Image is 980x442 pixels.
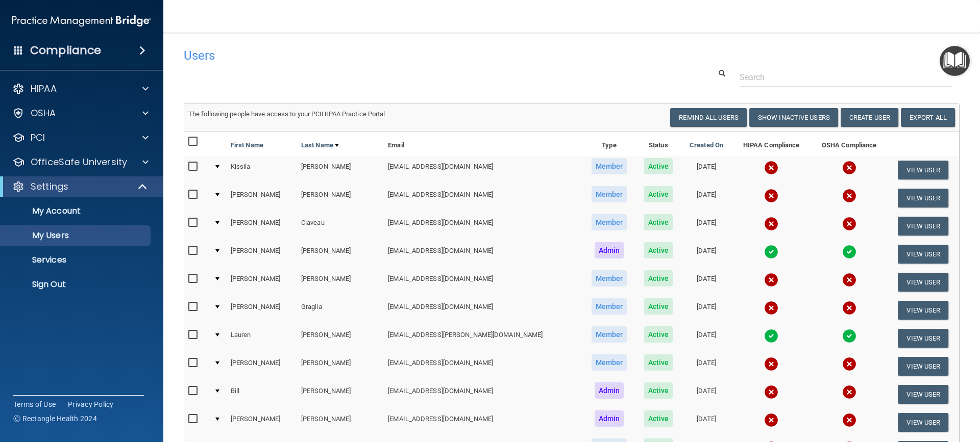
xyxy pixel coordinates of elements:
td: [DATE] [681,408,732,436]
span: Active [644,354,673,371]
td: [DATE] [681,324,732,352]
img: cross.ca9f0e7f.svg [842,357,856,371]
h4: Compliance [30,43,101,58]
td: [PERSON_NAME] [297,380,384,408]
img: cross.ca9f0e7f.svg [764,189,778,203]
input: Search [740,68,952,87]
td: [PERSON_NAME] [227,240,297,268]
img: cross.ca9f0e7f.svg [764,217,778,231]
span: Member [592,270,627,287]
img: cross.ca9f0e7f.svg [764,385,778,399]
td: [DATE] [681,352,732,380]
button: View User [898,413,948,432]
td: [DATE] [681,156,732,184]
img: cross.ca9f0e7f.svg [842,217,856,231]
span: Admin [595,410,624,427]
a: Privacy Policy [68,399,114,409]
td: [PERSON_NAME] [227,212,297,240]
p: PCI [31,132,45,144]
td: Claveau [297,212,384,240]
td: [EMAIL_ADDRESS][DOMAIN_NAME] [384,408,582,436]
td: [DATE] [681,380,732,408]
p: OSHA [31,107,56,119]
span: Active [644,186,673,202]
td: [PERSON_NAME] [297,240,384,268]
img: cross.ca9f0e7f.svg [842,301,856,315]
img: cross.ca9f0e7f.svg [842,161,856,175]
button: View User [898,273,948,292]
span: Member [592,158,627,174]
span: Active [644,410,673,427]
img: cross.ca9f0e7f.svg [764,301,778,315]
td: [PERSON_NAME] [227,268,297,296]
th: Status [636,132,681,156]
p: Sign Out [7,279,146,290]
img: cross.ca9f0e7f.svg [764,161,778,175]
img: cross.ca9f0e7f.svg [764,357,778,371]
td: [EMAIL_ADDRESS][DOMAIN_NAME] [384,352,582,380]
img: tick.e7d51cea.svg [842,329,856,343]
p: Settings [31,180,68,193]
th: Type [582,132,635,156]
img: cross.ca9f0e7f.svg [764,273,778,287]
button: Create User [841,108,898,127]
span: Member [592,298,627,315]
a: Settings [12,180,148,193]
span: Member [592,326,627,343]
td: [PERSON_NAME] [227,352,297,380]
span: The following people have access to your PCIHIPAA Practice Portal [188,110,385,118]
td: Bill [227,380,297,408]
button: View User [898,385,948,404]
td: [PERSON_NAME] [297,352,384,380]
span: Active [644,214,673,230]
td: [PERSON_NAME] [297,408,384,436]
a: PCI [12,132,149,144]
span: Active [644,270,673,287]
a: Export All [901,108,955,127]
span: Member [592,214,627,230]
img: cross.ca9f0e7f.svg [842,189,856,203]
td: [PERSON_NAME] [297,268,384,296]
td: [DATE] [681,268,732,296]
td: [PERSON_NAME] [227,296,297,324]
td: [PERSON_NAME] [227,408,297,436]
span: Active [644,382,673,399]
h4: Users [184,49,630,62]
button: View User [898,217,948,236]
p: HIPAA [31,83,57,95]
button: View User [898,189,948,207]
button: View User [898,245,948,264]
th: OSHA Compliance [811,132,888,156]
span: Ⓒ Rectangle Health 2024 [13,413,97,424]
a: OSHA [12,107,149,119]
td: [EMAIL_ADDRESS][DOMAIN_NAME] [384,380,582,408]
img: tick.e7d51cea.svg [842,245,856,259]
td: [PERSON_NAME] [297,184,384,212]
span: Active [644,326,673,343]
span: Admin [595,242,624,258]
span: Active [644,242,673,258]
th: HIPAA Compliance [732,132,811,156]
td: Graglia [297,296,384,324]
td: [DATE] [681,212,732,240]
td: [EMAIL_ADDRESS][DOMAIN_NAME] [384,156,582,184]
img: PMB logo [12,11,151,31]
img: cross.ca9f0e7f.svg [764,413,778,427]
p: Services [7,255,146,265]
span: Member [592,186,627,202]
td: Lauren [227,324,297,352]
p: My Account [7,206,146,216]
span: Admin [595,382,624,399]
td: [DATE] [681,296,732,324]
td: [DATE] [681,240,732,268]
td: [EMAIL_ADDRESS][DOMAIN_NAME] [384,212,582,240]
a: Last Name [301,139,339,151]
td: [EMAIL_ADDRESS][DOMAIN_NAME] [384,268,582,296]
img: cross.ca9f0e7f.svg [842,413,856,427]
a: HIPAA [12,83,149,95]
td: [DATE] [681,184,732,212]
button: View User [898,301,948,320]
td: [PERSON_NAME] [297,324,384,352]
span: Active [644,298,673,315]
td: [PERSON_NAME] [227,184,297,212]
